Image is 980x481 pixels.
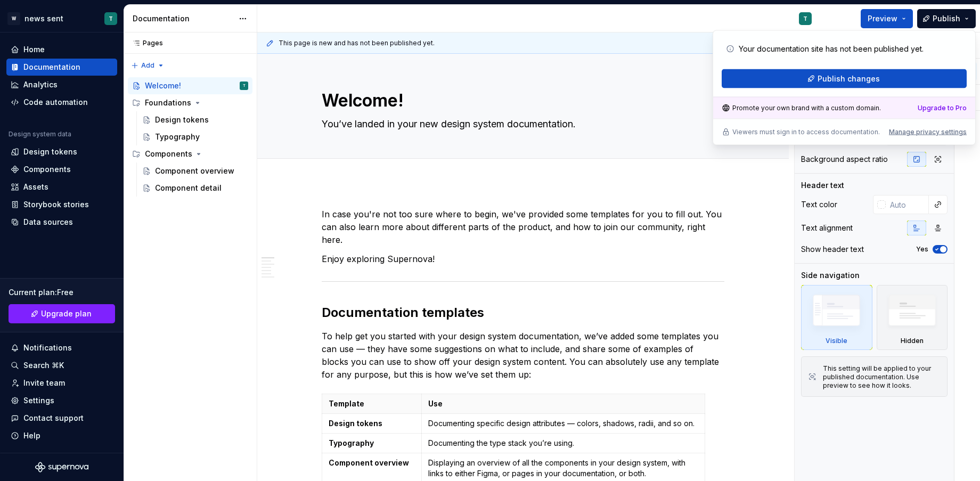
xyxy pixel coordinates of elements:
[803,14,807,23] div: T
[428,398,698,409] p: Use
[9,287,115,298] div: Current plan : Free
[138,128,252,145] a: Typography
[155,132,200,142] div: Typography
[329,398,415,409] p: Template
[6,41,117,58] a: Home
[886,195,929,214] input: Auto
[320,116,722,133] textarea: You’ve landed in your new design system documentation.
[801,154,888,165] div: Background aspect ratio
[128,58,168,73] button: Add
[722,69,967,88] button: Publish changes
[801,180,844,191] div: Header text
[877,285,948,350] div: Hidden
[155,183,222,193] div: Component detail
[128,39,163,47] div: Pages
[279,39,435,47] span: This page is new and has not been published yet.
[23,430,40,441] div: Help
[6,427,117,444] button: Help
[9,130,71,138] div: Design system data
[133,13,233,24] div: Documentation
[138,180,252,197] a: Component detail
[6,410,117,427] button: Contact support
[128,77,252,94] a: Welcome!T
[243,80,246,91] div: T
[6,161,117,178] a: Components
[109,14,113,23] div: T
[155,166,234,176] div: Component overview
[23,44,45,55] div: Home
[6,339,117,356] button: Notifications
[428,418,698,429] p: Documenting specific design attributes — colors, shadows, radii, and so on.
[868,13,897,24] span: Preview
[826,337,847,345] div: Visible
[23,164,71,175] div: Components
[138,162,252,180] a: Component overview
[722,104,881,112] div: Promote your own brand with a custom domain.
[428,458,698,479] p: Displaying an overview of all the components in your design system, with links to either Figma, o...
[6,178,117,195] a: Assets
[128,145,252,162] div: Components
[23,378,65,388] div: Invite team
[35,462,88,472] svg: Supernova Logo
[145,149,192,159] div: Components
[861,9,913,28] button: Preview
[428,438,698,449] p: Documenting the type stack you’re using.
[6,357,117,374] button: Search ⌘K
[23,97,88,108] div: Code automation
[933,13,960,24] span: Publish
[889,128,967,136] button: Manage privacy settings
[917,9,976,28] button: Publish
[145,97,191,108] div: Foundations
[801,223,853,233] div: Text alignment
[329,438,374,447] strong: Typography
[128,77,252,197] div: Page tree
[2,7,121,30] button: Wnews sentT
[155,115,209,125] div: Design tokens
[823,364,941,390] div: This setting will be applied to your published documentation. Use preview to see how it looks.
[6,196,117,213] a: Storybook stories
[145,80,181,91] div: Welcome!
[901,337,924,345] div: Hidden
[23,360,64,371] div: Search ⌘K
[732,128,880,136] p: Viewers must sign in to access documentation.
[23,199,89,210] div: Storybook stories
[23,182,48,192] div: Assets
[329,419,382,428] strong: Design tokens
[6,94,117,111] a: Code automation
[320,88,722,113] textarea: Welcome!
[801,199,837,210] div: Text color
[6,59,117,76] a: Documentation
[7,12,20,25] div: W
[138,111,252,128] a: Design tokens
[23,62,80,72] div: Documentation
[322,208,724,246] p: In case you're not too sure where to begin, we've provided some templates for you to fill out. Yo...
[23,395,54,406] div: Settings
[23,413,84,423] div: Contact support
[6,76,117,93] a: Analytics
[23,343,72,353] div: Notifications
[801,285,872,350] div: Visible
[24,13,63,24] div: news sent
[9,304,115,323] button: Upgrade plan
[801,270,860,281] div: Side navigation
[801,244,864,255] div: Show header text
[916,245,928,254] label: Yes
[739,44,924,54] p: Your documentation site has not been published yet.
[6,143,117,160] a: Design tokens
[23,146,77,157] div: Design tokens
[23,217,73,227] div: Data sources
[322,252,724,265] p: Enjoy exploring Supernova!
[322,304,724,321] h2: Documentation templates
[41,308,92,319] span: Upgrade plan
[6,374,117,392] a: Invite team
[322,330,724,381] p: To help get you started with your design system documentation, we’ve added some templates you can...
[141,61,154,70] span: Add
[6,214,117,231] a: Data sources
[128,94,252,111] div: Foundations
[329,458,409,467] strong: Component overview
[6,392,117,409] a: Settings
[918,104,967,112] button: Upgrade to Pro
